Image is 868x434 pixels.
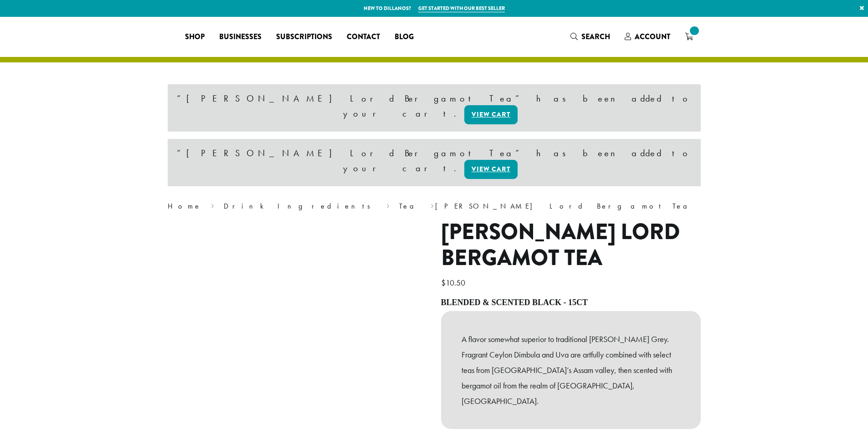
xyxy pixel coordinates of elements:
[464,160,518,179] a: View cart
[441,298,701,308] h4: Blended & Scented Black - 15ct
[168,84,701,132] div: “[PERSON_NAME] Lord Bergamot Tea” has been added to your cart.
[168,201,201,211] a: Home
[386,198,390,212] span: ›
[464,105,518,124] a: View cart
[219,31,262,43] span: Businesses
[178,30,212,44] a: Shop
[185,31,205,43] span: Shop
[431,198,434,212] span: ›
[462,332,680,408] p: A flavor somewhat superior to traditional [PERSON_NAME] Grey. Fragrant Ceylon Dimbula and Uva are...
[418,5,505,12] a: Get started with our best seller
[395,31,414,43] span: Blog
[168,139,701,186] div: “[PERSON_NAME] Lord Bergamot Tea” has been added to your cart.
[224,201,376,211] a: Drink Ingredients
[581,31,610,42] span: Search
[168,201,701,212] nav: Breadcrumb
[441,219,701,271] h1: [PERSON_NAME] Lord Bergamot Tea
[441,277,467,288] bdi: 10.50
[211,198,214,212] span: ›
[347,31,380,43] span: Contact
[441,277,446,288] span: $
[635,31,670,42] span: Account
[563,29,617,44] a: Search
[399,201,421,211] a: Tea
[276,31,332,43] span: Subscriptions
